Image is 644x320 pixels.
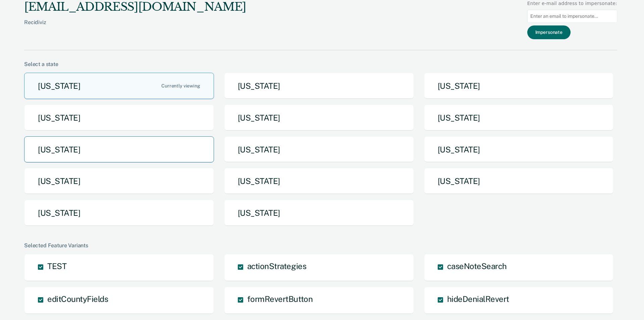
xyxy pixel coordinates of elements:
input: Enter an email to impersonate... [527,10,617,23]
button: Impersonate [527,25,571,39]
button: [US_STATE] [224,136,414,163]
button: [US_STATE] [24,105,214,131]
button: [US_STATE] [24,168,214,194]
span: editCountyFields [47,294,108,304]
button: [US_STATE] [424,168,614,194]
span: TEST [47,261,66,271]
button: [US_STATE] [424,136,614,163]
button: [US_STATE] [224,105,414,131]
button: [US_STATE] [424,105,614,131]
button: [US_STATE] [24,200,214,226]
button: [US_STATE] [424,73,614,99]
button: [US_STATE] [24,73,214,99]
div: Recidiviz [24,19,246,36]
span: formRevertButton [247,294,313,304]
button: [US_STATE] [24,136,214,163]
span: hideDenialRevert [447,294,509,304]
div: Select a state [24,61,617,67]
span: caseNoteSearch [447,261,507,271]
span: actionStrategies [247,261,306,271]
button: [US_STATE] [224,73,414,99]
div: Selected Feature Variants [24,242,617,249]
button: [US_STATE] [224,168,414,194]
button: [US_STATE] [224,200,414,226]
